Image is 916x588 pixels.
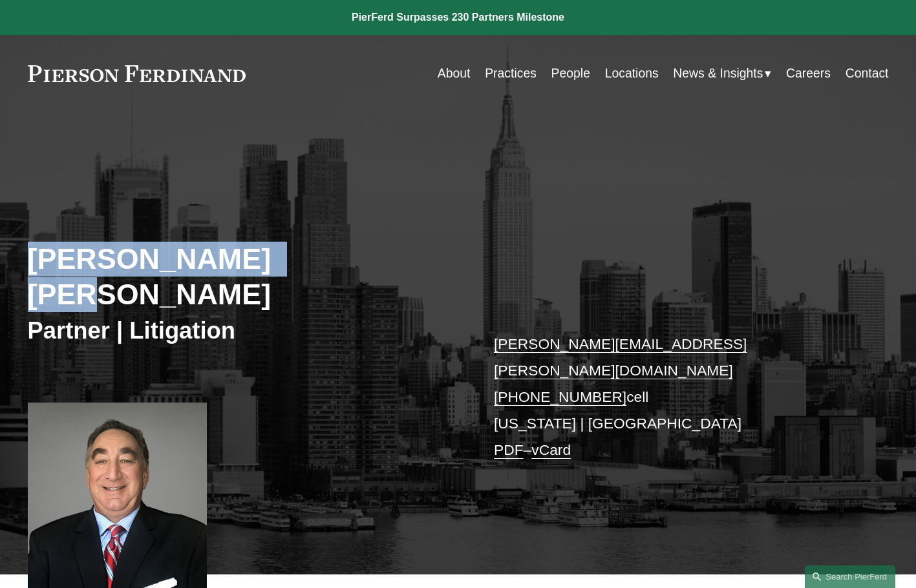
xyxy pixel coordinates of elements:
a: [PERSON_NAME][EMAIL_ADDRESS][PERSON_NAME][DOMAIN_NAME] [494,335,747,379]
span: News & Insights [673,62,763,85]
a: Careers [786,61,831,86]
p: cell [US_STATE] | [GEOGRAPHIC_DATA] – [494,331,853,463]
a: [PHONE_NUMBER] [494,388,626,405]
a: About [438,61,471,86]
a: folder dropdown [673,61,771,86]
h3: Partner | Litigation [28,316,458,345]
a: vCard [531,441,571,458]
a: Practices [485,61,537,86]
a: Locations [605,61,659,86]
h2: [PERSON_NAME] [PERSON_NAME] [28,242,458,312]
a: Search this site [805,565,895,588]
a: People [551,61,590,86]
a: PDF [494,441,524,458]
a: Contact [846,61,889,86]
